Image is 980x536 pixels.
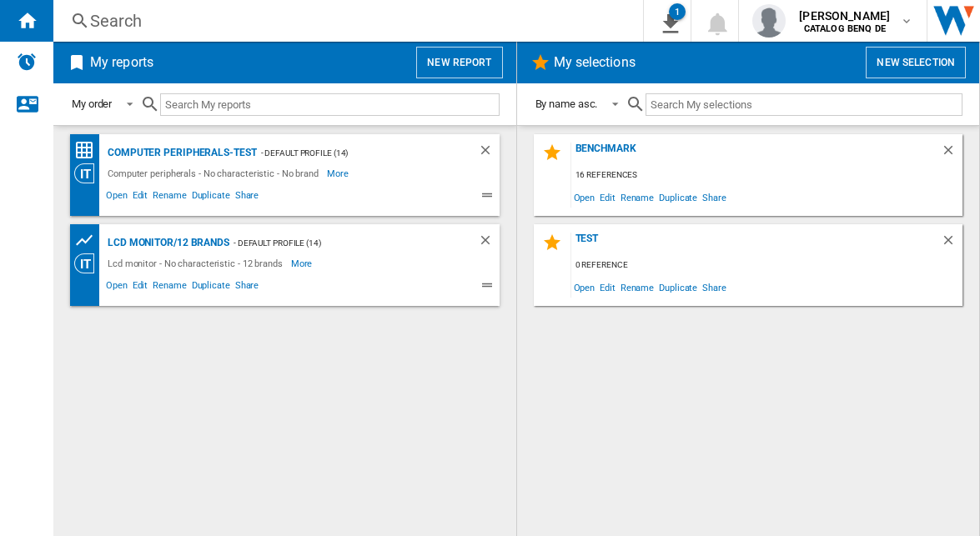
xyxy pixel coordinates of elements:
span: Open [103,188,130,208]
span: More [327,163,351,183]
span: Share [700,186,729,208]
div: Computer peripherals-test [103,143,257,163]
span: Share [700,276,729,298]
span: Duplicate [189,278,233,298]
div: Delete [941,143,962,165]
span: Rename [150,188,188,208]
span: Duplicate [189,188,233,208]
div: Delete [478,143,500,163]
div: test [571,233,942,255]
b: CATALOG BENQ DE [804,23,886,34]
button: New report [416,47,502,78]
span: Rename [618,186,656,208]
div: Delete [941,233,962,255]
div: 1 [669,3,686,20]
div: - Default profile (14) [229,233,445,253]
div: 16 references [571,165,963,186]
div: Computer peripherals - No characteristic - No brand [103,163,327,183]
div: Benchmark [571,143,942,165]
div: Search [90,9,600,33]
span: Rename [150,278,188,298]
img: alerts-logo.svg [17,52,37,72]
div: Lcd monitor/12 brands [103,233,229,253]
div: 0 reference [571,255,963,276]
h2: My reports [87,47,157,78]
div: Lcd monitor - No characteristic - 12 brands [103,253,291,273]
div: Price Matrix [74,140,103,161]
div: Delete [478,233,500,253]
span: Share [233,188,262,208]
div: Category View [74,163,103,183]
span: Edit [597,276,618,298]
div: My order [72,98,112,110]
span: Open [571,276,598,298]
span: More [291,253,315,273]
span: Share [233,278,262,298]
input: Search My selections [646,93,962,116]
input: Search My reports [160,93,499,116]
button: New selection [866,47,966,78]
h2: My selections [550,47,639,78]
span: [PERSON_NAME] [799,8,890,24]
span: Open [571,186,598,208]
div: - Default profile (14) [257,143,445,163]
div: Category View [74,253,103,273]
span: Rename [618,276,656,298]
span: Edit [597,186,618,208]
span: Open [103,278,130,298]
div: By name asc. [535,98,598,110]
span: Edit [130,188,151,208]
span: Edit [130,278,151,298]
img: profile.jpg [752,4,786,38]
span: Duplicate [656,276,700,298]
div: Product prices grid [74,230,103,251]
span: Duplicate [656,186,700,208]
